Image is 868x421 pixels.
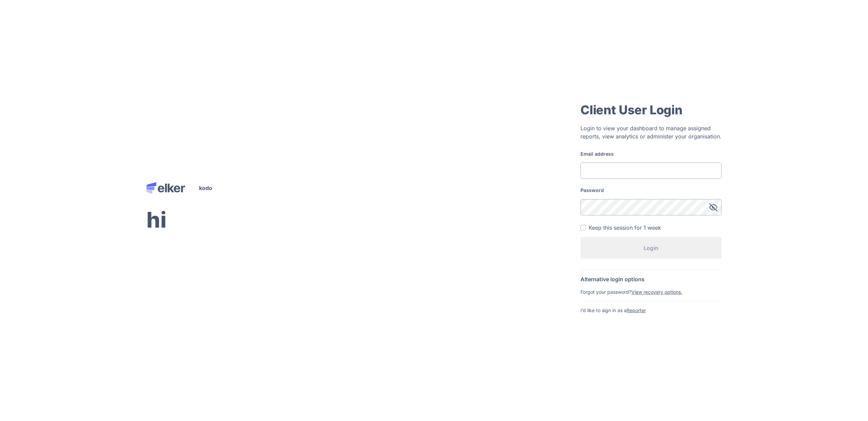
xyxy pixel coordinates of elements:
[627,307,646,313] a: Reporter
[146,182,185,194] img: Elker
[146,207,212,233] h2: hi
[199,184,212,192] span: kodo
[580,307,722,314] div: I’d like to sign in as a
[580,102,722,118] div: Client User Login
[580,288,722,295] div: Forgot your password?
[580,187,722,193] label: Password
[631,289,682,295] a: View recovery options.
[580,275,722,283] div: Alternative login options
[589,224,661,232] div: Keep this session for 1 week
[580,151,722,157] label: Email address
[580,124,722,140] div: Login to view your dashboard to manage assigned reports, view analytics or administer your organi...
